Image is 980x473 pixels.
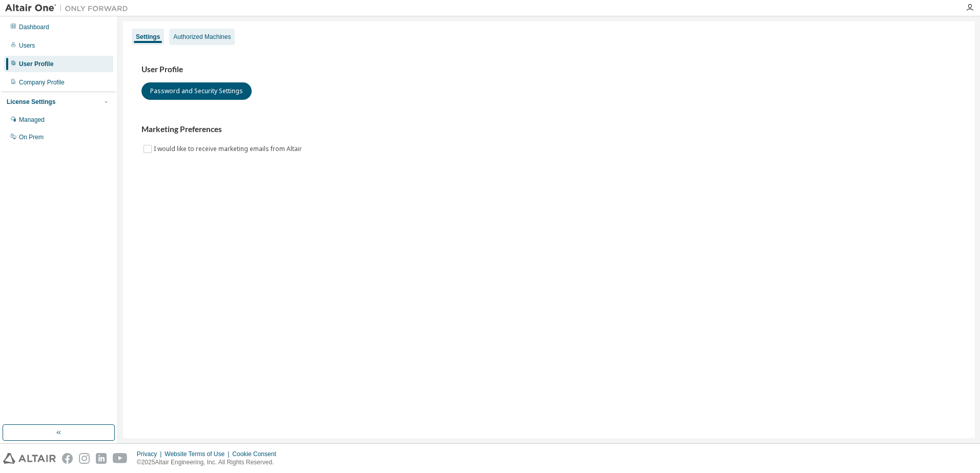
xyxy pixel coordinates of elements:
div: User Profile [19,60,53,68]
label: I would like to receive marketing emails from Altair [154,143,304,155]
h3: User Profile [141,64,956,75]
button: Password and Security Settings [141,82,252,100]
div: Users [19,41,35,50]
div: Cookie Consent [232,450,282,458]
div: Managed [19,116,45,124]
img: linkedin.svg [96,453,107,464]
h3: Marketing Preferences [141,124,956,135]
p: © 2025 Altair Engineering, Inc. All Rights Reserved. [137,458,282,467]
div: Website Terms of Use [165,450,232,458]
img: altair_logo.svg [3,453,56,464]
div: Privacy [137,450,165,458]
div: License Settings [7,98,55,106]
div: Authorized Machines [173,33,231,41]
div: Dashboard [19,23,49,31]
div: On Prem [19,133,44,141]
div: Settings [136,33,160,41]
img: facebook.svg [62,453,73,464]
div: Company Profile [19,78,65,87]
img: youtube.svg [113,453,128,464]
img: Altair One [5,3,133,13]
img: instagram.svg [79,453,90,464]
